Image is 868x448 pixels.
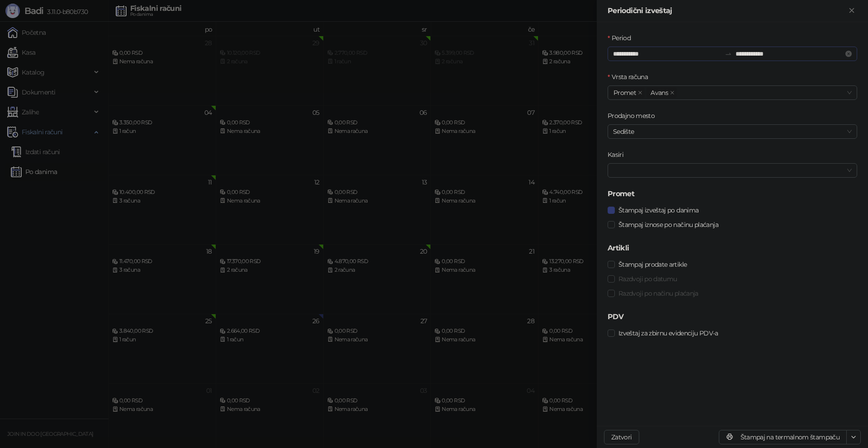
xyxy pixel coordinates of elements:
button: Zatvori [846,5,857,16]
span: Štampaj iznose po načinu plaćanja [615,220,722,230]
label: Kasiri [608,150,629,160]
span: Razdvoji po datumu [615,274,680,284]
span: to [725,50,732,57]
label: Prodajno mesto [608,111,660,121]
button: Zatvori [604,430,639,444]
span: swap-right [725,50,732,57]
h5: Artikli [608,243,857,254]
span: Štampaj prodate artikle [615,259,690,269]
span: close [638,90,642,95]
span: Promet [613,88,636,98]
div: Periodični izveštaj [608,5,846,16]
input: Period [613,49,721,59]
span: close-circle [845,51,852,57]
h5: PDV [608,311,857,322]
span: Štampaj izveštaj po danima [615,205,702,215]
span: close [670,90,675,95]
span: Sedište [613,125,852,138]
label: Vrsta računa [608,72,654,82]
label: Period [608,33,636,43]
button: Štampaj na termalnom štampaču [719,430,847,444]
h5: Promet [608,189,857,199]
span: Avans [651,88,668,98]
span: Razdvoji po načinu plaćanja [615,288,702,298]
span: Izveštaj za zbirnu evidenciju PDV-a [615,328,722,338]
